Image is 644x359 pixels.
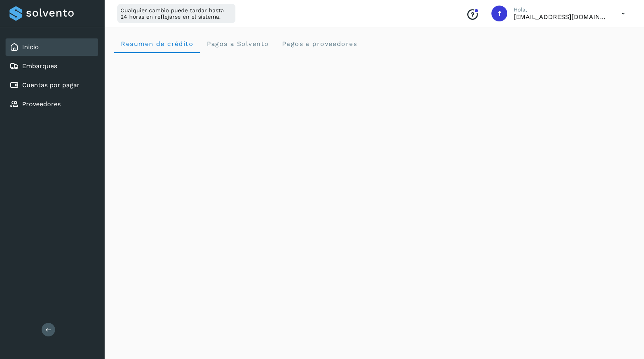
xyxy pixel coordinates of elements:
p: facturacion@sintesislogistica.mx [514,13,609,21]
span: Pagos a Solvento [206,40,269,48]
span: Resumen de crédito [120,40,193,48]
a: Cuentas por pagar [22,81,80,89]
div: Proveedores [6,95,98,113]
span: Pagos a proveedores [281,40,357,48]
div: Inicio [6,38,98,56]
div: Cualquier cambio puede tardar hasta 24 horas en reflejarse en el sistema. [117,4,235,23]
a: Inicio [22,43,39,51]
a: Proveedores [22,100,61,108]
a: Embarques [22,62,57,70]
div: Embarques [6,57,98,75]
div: Cuentas por pagar [6,76,98,94]
p: Hola, [514,6,609,13]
